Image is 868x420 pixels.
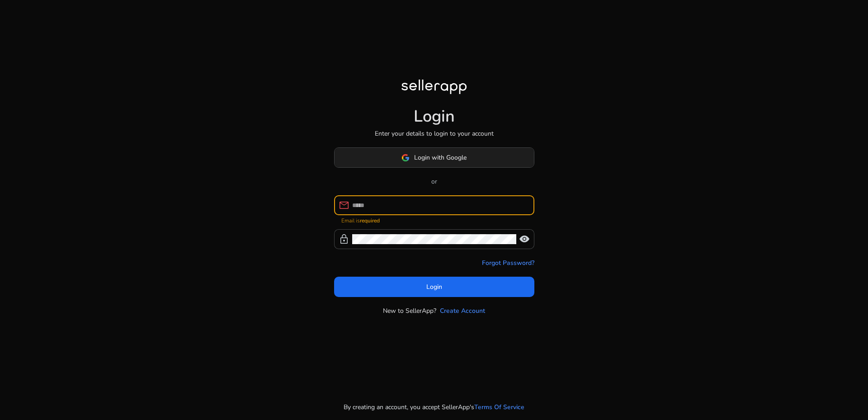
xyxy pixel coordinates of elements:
p: Enter your details to login to your account [375,129,494,138]
a: Terms Of Service [474,402,524,412]
span: Login [426,282,442,292]
span: Login with Google [414,153,467,162]
mat-error: Email is [341,215,527,225]
span: visibility [519,234,530,245]
p: or [334,177,534,186]
img: google-logo.svg [401,154,410,162]
span: mail [339,200,349,211]
strong: required [360,217,380,224]
a: Create Account [440,306,485,316]
span: lock [339,234,349,245]
button: Login [334,277,534,297]
button: Login with Google [334,147,534,168]
p: New to SellerApp? [383,306,436,316]
a: Forgot Password? [482,258,534,268]
h1: Login [414,107,455,126]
